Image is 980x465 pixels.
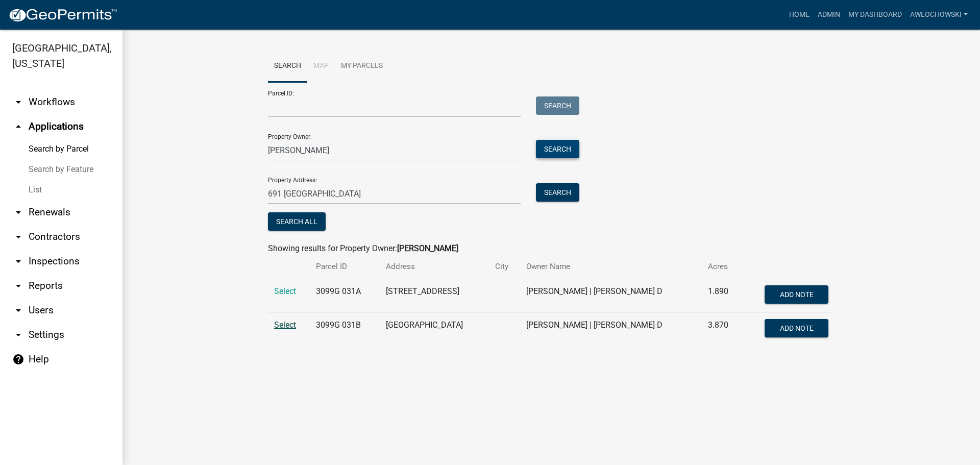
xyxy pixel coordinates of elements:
td: [PERSON_NAME] | [PERSON_NAME] D [520,313,702,347]
td: 3099G 031B [310,313,380,347]
button: Search [536,140,579,158]
a: Select [274,320,296,330]
a: Admin [814,5,844,25]
i: arrow_drop_down [12,231,24,243]
button: Search [536,96,579,115]
a: My Dashboard [844,5,906,25]
i: arrow_drop_up [12,120,24,133]
span: Add Note [779,290,813,299]
td: [PERSON_NAME] | [PERSON_NAME] D [520,279,702,313]
i: arrow_drop_down [12,96,24,108]
a: Select [274,286,296,296]
td: 1.890 [702,279,742,313]
button: Add Note [765,285,828,304]
div: Showing results for Property Owner: [268,242,835,255]
strong: [PERSON_NAME] [397,243,458,253]
td: 3.870 [702,313,742,347]
td: 3099G 031A [310,279,380,313]
i: arrow_drop_down [12,255,24,267]
th: Address [380,255,489,279]
a: Home [785,5,814,25]
i: arrow_drop_down [12,329,24,341]
i: arrow_drop_down [12,206,24,218]
a: Search [268,50,307,83]
a: My Parcels [335,50,389,83]
td: [STREET_ADDRESS] [380,279,489,313]
th: City [489,255,520,279]
button: Search All [268,212,326,231]
i: arrow_drop_down [12,280,24,292]
i: arrow_drop_down [12,304,24,316]
span: Add Note [779,324,813,332]
a: awlochowski [906,5,972,25]
i: help [12,353,24,365]
button: Add Note [765,319,828,337]
th: Acres [702,255,742,279]
td: [GEOGRAPHIC_DATA] [380,313,489,347]
th: Parcel ID [310,255,380,279]
th: Owner Name [520,255,702,279]
button: Search [536,183,579,202]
